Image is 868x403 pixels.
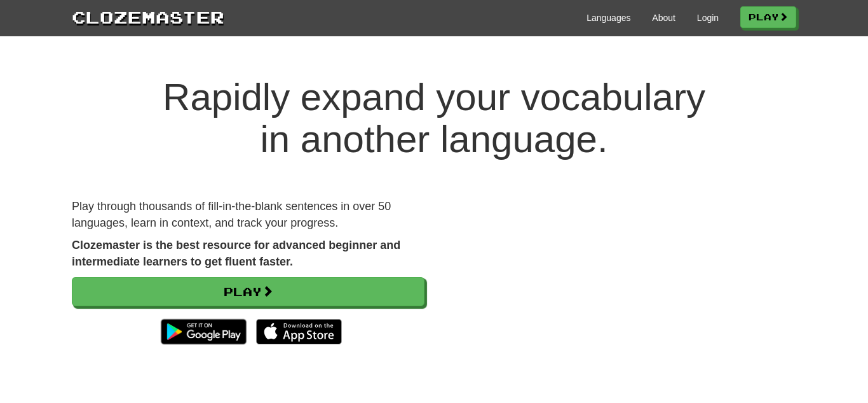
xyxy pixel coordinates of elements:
a: Languages [587,11,630,24]
p: Play through thousands of fill-in-the-blank sentences in over 50 languages, learn in context, and... [72,199,424,231]
a: About [652,11,675,24]
a: Clozemaster [72,5,224,29]
a: Login [697,11,719,24]
img: Get it on Google Play [154,313,253,351]
a: Play [72,277,424,306]
img: Download_on_the_App_Store_Badge_US-UK_135x40-25178aeef6eb6b83b96f5f2d004eda3bffbb37122de64afbaef7... [256,319,342,344]
strong: Clozemaster is the best resource for advanced beginner and intermediate learners to get fluent fa... [72,239,400,268]
a: Play [740,6,796,28]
